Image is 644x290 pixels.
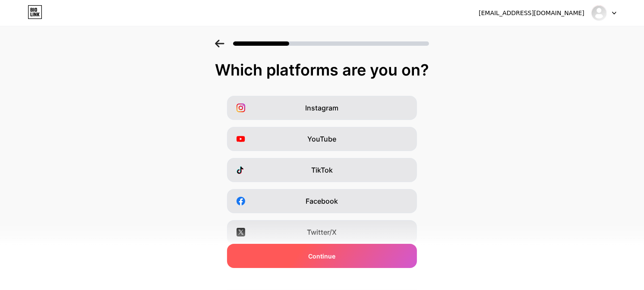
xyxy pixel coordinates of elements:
img: sansaledasan [591,5,607,21]
span: YouTube [308,134,337,144]
span: Twitter/X [307,227,337,237]
div: Which platforms are you on? [9,61,635,79]
span: Facebook [306,196,338,206]
span: Instagram [306,103,339,113]
div: [EMAIL_ADDRESS][DOMAIN_NAME] [479,9,584,18]
span: Continue [309,252,336,261]
span: TikTok [311,165,333,175]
